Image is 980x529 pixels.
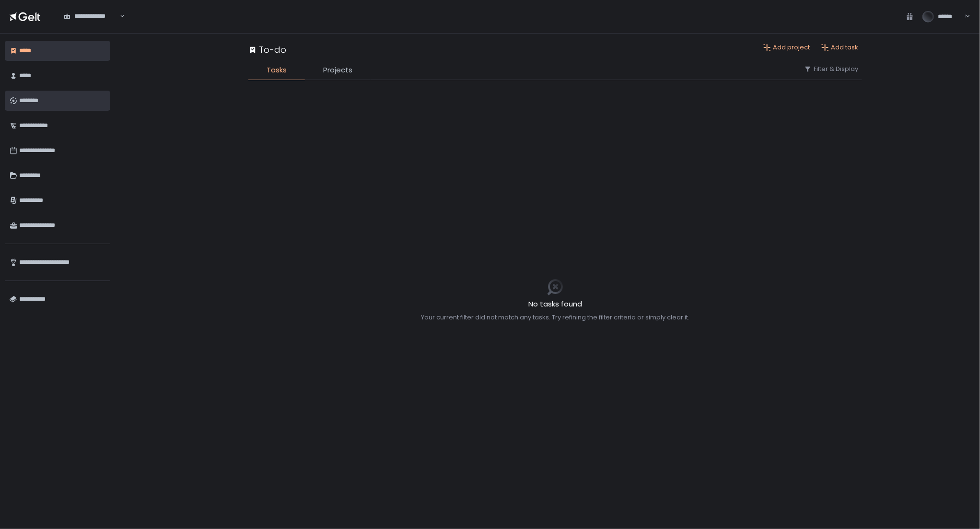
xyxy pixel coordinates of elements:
[248,43,286,56] div: To-do
[763,43,810,52] button: Add project
[323,65,352,76] span: Projects
[821,43,858,52] button: Add task
[421,299,689,310] h2: No tasks found
[118,12,119,21] input: Search for option
[804,65,858,73] button: Filter & Display
[421,313,689,322] div: Your current filter did not match any tasks. Try refining the filter criteria or simply clear it.
[58,6,125,26] div: Search for option
[267,65,287,76] span: Tasks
